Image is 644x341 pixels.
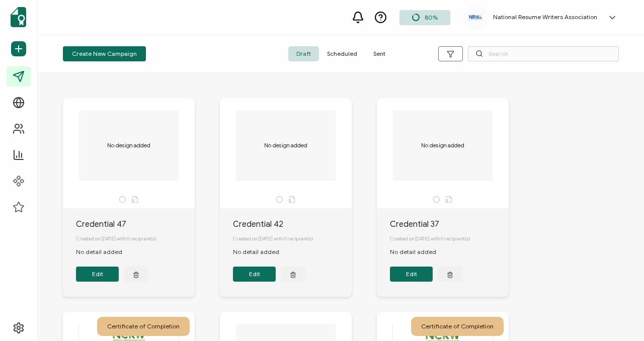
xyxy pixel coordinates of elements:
[319,46,365,61] span: Scheduled
[390,267,433,282] button: Edit
[63,46,146,61] button: Create New Campaign
[468,46,619,61] input: Search
[76,247,132,257] div: No detail added
[233,230,352,247] div: Created on [DATE] with 0 recipient(s)
[97,317,190,336] div: Certificate of Completion
[390,230,509,247] div: Created on [DATE] with 0 recipient(s)
[72,51,137,57] span: Create New Campaign
[468,14,483,21] img: 3a89a5ed-4ea7-4659-bfca-9cf609e766a4.png
[233,267,276,282] button: Edit
[288,46,319,61] span: Draft
[411,317,504,336] div: Certificate of Completion
[11,7,26,27] img: sertifier-logomark-colored.svg
[493,14,597,21] h5: National Resume Writers Association
[233,247,289,257] div: No detail added
[76,267,119,282] button: Edit
[76,230,195,247] div: Created on [DATE] with 0 recipient(s)
[390,218,509,230] div: Credential 37
[425,14,438,21] span: 80%
[76,218,195,230] div: Credential 47
[365,46,393,61] span: Sent
[390,247,446,257] div: No detail added
[233,218,352,230] div: Credential 42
